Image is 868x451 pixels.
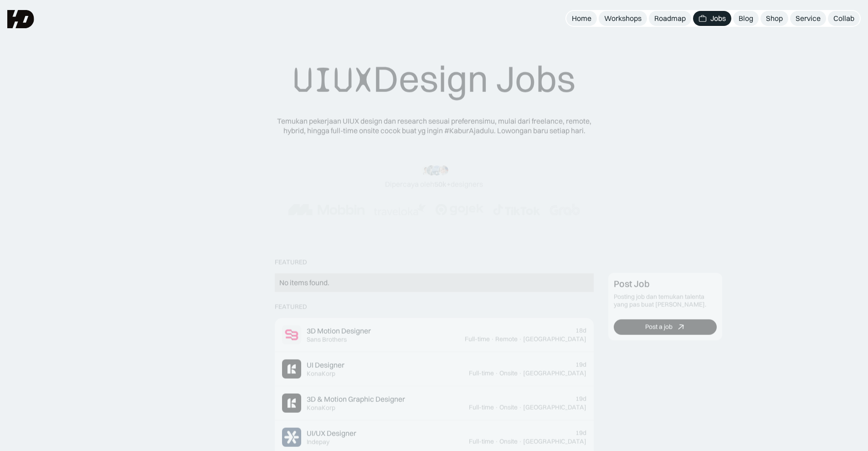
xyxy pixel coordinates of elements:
[649,11,691,26] a: Roadmap
[760,11,788,26] a: Shop
[282,427,301,446] img: Job Image
[519,437,522,445] div: ·
[282,393,301,412] img: Job Image
[275,303,307,311] div: Featured
[307,360,344,370] div: UI Designer
[599,11,647,26] a: Workshops
[307,404,335,411] div: KonaKorp
[434,179,451,188] span: 50k+
[469,403,494,411] div: Full-time
[519,369,522,377] div: ·
[499,403,518,411] div: Onsite
[275,318,594,352] a: Job Image3D Motion DesignerSans Brothers18dFull-time·Remote·[GEOGRAPHIC_DATA]
[796,14,821,23] div: Service
[519,403,522,411] div: ·
[739,14,753,23] div: Blog
[575,429,586,437] div: 19d
[693,11,731,26] a: Jobs
[833,14,854,23] div: Collab
[604,14,642,23] div: Workshops
[307,429,356,438] div: UI/UX Designer
[385,179,483,189] div: Dipercaya oleh designers
[275,258,307,266] div: Featured
[766,14,783,23] div: Shop
[575,327,586,334] div: 18d
[523,437,586,445] div: [GEOGRAPHIC_DATA]
[499,437,518,445] div: Onsite
[733,11,759,26] a: Blog
[495,369,498,377] div: ·
[495,335,518,343] div: Remote
[614,319,717,335] a: Post a job
[491,335,494,343] div: ·
[275,386,594,420] a: Job Image3D & Motion Graphic DesignerKonaKorp19dFull-time·Onsite·[GEOGRAPHIC_DATA]
[465,335,490,343] div: Full-time
[293,57,575,102] div: Design Jobs
[275,352,594,386] a: Job ImageUI DesignerKonaKorp19dFull-time·Onsite·[GEOGRAPHIC_DATA]
[575,361,586,369] div: 19d
[523,335,586,343] div: [GEOGRAPHIC_DATA]
[499,369,518,377] div: Onsite
[282,325,301,344] img: Job Image
[293,58,373,102] span: UIUX
[828,11,860,26] a: Collab
[654,14,686,23] div: Roadmap
[495,437,498,445] div: ·
[270,117,598,136] div: Temukan pekerjaan UIUX design dan research sesuai preferensimu, mulai dari freelance, remote, hyb...
[307,438,329,446] div: Indepay
[307,335,347,343] div: Sans Brothers
[279,278,589,288] div: No items found.
[523,369,586,377] div: [GEOGRAPHIC_DATA]
[790,11,826,26] a: Service
[614,279,650,289] div: Post Job
[282,359,301,378] img: Job Image
[523,403,586,411] div: [GEOGRAPHIC_DATA]
[575,395,586,403] div: 19d
[307,326,371,336] div: 3D Motion Designer
[566,11,597,26] a: Home
[307,395,405,404] div: 3D & Motion Graphic Designer
[645,323,672,331] div: Post a job
[307,370,335,377] div: KonaKorp
[469,369,494,377] div: Full-time
[710,14,726,23] div: Jobs
[519,335,522,343] div: ·
[469,437,494,445] div: Full-time
[495,403,498,411] div: ·
[572,14,591,23] div: Home
[614,293,717,309] div: Posting job dan temukan talenta yang pas buat [PERSON_NAME].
